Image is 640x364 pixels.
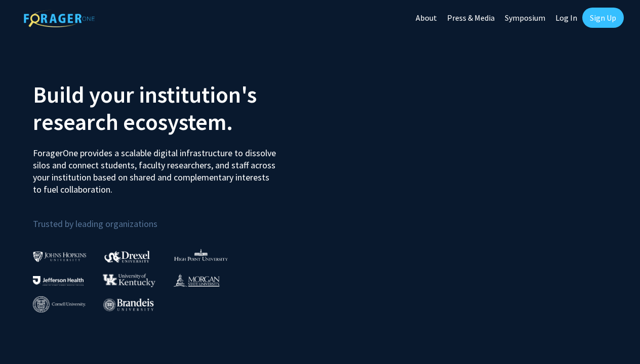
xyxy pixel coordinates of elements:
[174,249,228,261] img: High Point University
[103,274,155,287] img: University of Kentucky
[33,276,84,286] img: Thomas Jefferson University
[33,81,312,135] h2: Build your institution's research ecosystem.
[103,298,154,311] img: Brandeis University
[104,251,150,262] img: Drexel University
[33,251,87,262] img: Johns Hopkins University
[582,8,624,28] a: Sign Up
[173,274,220,287] img: Morgan State University
[24,10,95,27] img: ForagerOne Logo
[33,296,86,313] img: Cornell University
[33,140,279,196] p: ForagerOne provides a scalable digital infrastructure to dissolve silos and connect students, fac...
[33,204,312,232] p: Trusted by leading organizations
